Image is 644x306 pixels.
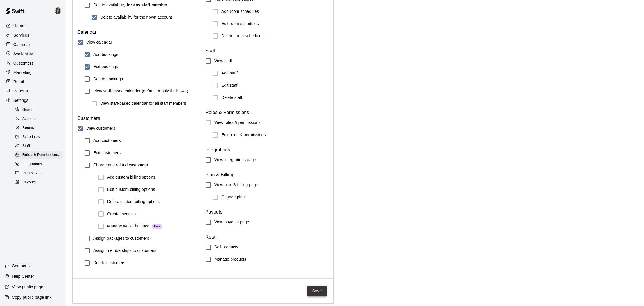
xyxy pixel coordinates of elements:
[53,5,65,16] div: Renee Ramos
[14,160,65,169] a: Integrations
[5,40,61,49] div: Calendar
[14,160,63,168] div: Integrations
[214,219,249,225] h6: View payouts page
[22,152,59,158] span: Roles & Permissions
[14,151,63,159] div: Roles & Permissions
[221,82,237,89] h6: Edit staff
[221,132,266,138] h6: Edit roles & permissions
[221,33,263,39] h6: Delete room schedules
[93,76,123,82] h6: Delete bookings
[205,171,329,179] h6: Plan & Billing
[14,106,63,114] div: General
[22,134,40,140] span: Schedules
[221,70,238,76] h6: Add staff
[12,284,43,290] p: View public page
[221,95,242,101] h6: Delete staff
[12,294,51,300] p: Copy public page link
[152,224,162,229] span: New
[13,79,24,85] p: Retail
[93,150,121,156] h6: Edit customers
[93,88,188,95] h6: View staff-based calendar (default to only their own)
[93,162,148,168] h6: Charge and refund customers
[93,2,167,8] h6: Delete availability
[14,178,63,186] div: Payouts
[14,133,63,141] div: Schedules
[107,186,155,193] h6: Edit custom billing options
[127,3,167,7] b: for any staff member
[12,263,33,269] p: Contact Us
[93,138,121,144] h6: Add customers
[14,124,63,132] div: Rooms
[107,223,162,229] h6: Manage wallet balance
[22,179,36,185] span: Payouts
[14,169,63,177] div: Plan & Billing
[5,22,61,30] a: Home
[14,169,65,178] a: Plan & Billing
[14,133,65,142] a: Schedules
[14,178,65,187] a: Payouts
[93,235,149,242] h6: Assign packages to customers
[13,23,24,29] p: Home
[22,107,36,113] span: General
[205,47,329,55] h6: Staff
[86,125,115,132] h6: View customers
[5,68,61,77] a: Marketing
[13,97,28,103] p: Settings
[100,14,172,21] h6: Delete availability for their own account
[5,77,61,86] a: Retail
[77,28,201,36] h6: Calendar
[22,161,42,167] span: Integrations
[214,182,258,188] h6: View plan & billing page
[12,273,34,279] p: Help Center
[214,244,238,250] h6: Sell products
[13,70,32,75] p: Marketing
[14,115,63,123] div: Account
[214,58,232,64] h6: View staff
[5,49,61,58] a: Availability
[93,51,118,58] h6: Add bookings
[22,170,44,176] span: Plan & Billing
[93,260,125,266] h6: Delete customers
[107,199,160,205] h6: Delete custom billing options
[14,142,63,150] div: Staff
[205,108,329,117] h6: Roles & Permissions
[13,32,29,38] p: Services
[22,116,36,122] span: Account
[22,125,34,131] span: Rooms
[205,208,329,216] h6: Payouts
[14,124,65,133] a: Rooms
[107,174,155,181] h6: Add custom billing options
[13,51,33,57] p: Availability
[221,8,259,15] h6: Add room schedules
[214,120,261,126] h6: View roles & permissions
[93,248,156,254] h6: Assign memberships to customers
[54,7,61,14] img: Renee Ramos
[86,39,112,46] h6: View calendar
[77,114,201,122] h6: Customers
[107,211,136,217] h6: Create invoices
[14,105,65,114] a: General
[5,31,61,40] a: Services
[13,88,28,94] p: Reports
[14,114,65,123] a: Account
[205,146,329,154] h6: Integrations
[214,157,256,163] h6: View integrations page
[5,59,61,67] a: Customers
[5,87,61,95] a: Reports
[13,60,33,66] p: Customers
[5,96,61,105] a: Settings
[205,233,329,241] h6: Retail
[93,64,118,70] h6: Edit bookings
[14,142,65,151] a: Staff
[13,42,30,47] p: Calendar
[214,256,246,263] h6: Manage products
[221,194,245,200] h6: Change plan
[221,21,259,27] h6: Edit room schedules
